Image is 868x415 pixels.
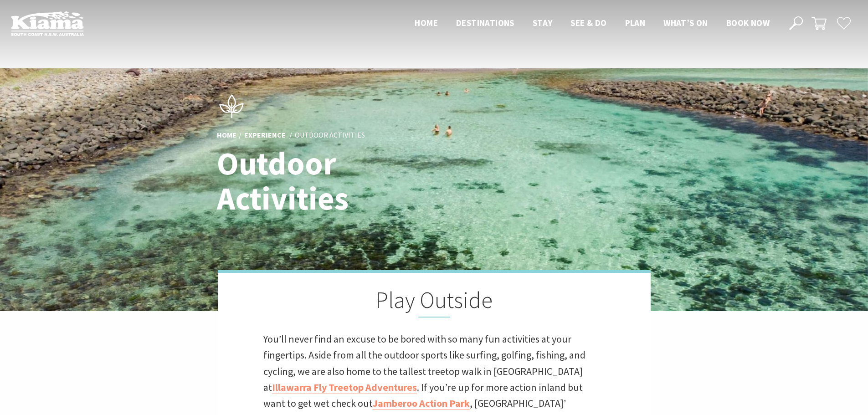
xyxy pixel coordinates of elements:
[272,381,417,394] a: Illawarra Fly Treetop Adventures
[415,17,438,28] span: Home
[11,11,84,36] img: Kiama Logo
[406,16,779,31] nav: Main Menu
[726,17,770,28] span: Book now
[456,17,514,28] span: Destinations
[295,129,365,141] li: Outdoor Activities
[263,287,605,318] h2: Play Outside
[373,397,470,410] a: Jamberoo Action Park
[244,130,286,140] a: Experience
[217,146,474,216] h1: Outdoor Activities
[217,130,236,140] a: Home
[663,17,708,28] span: What’s On
[625,17,646,28] span: Plan
[533,17,553,28] span: Stay
[570,17,606,28] span: See & Do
